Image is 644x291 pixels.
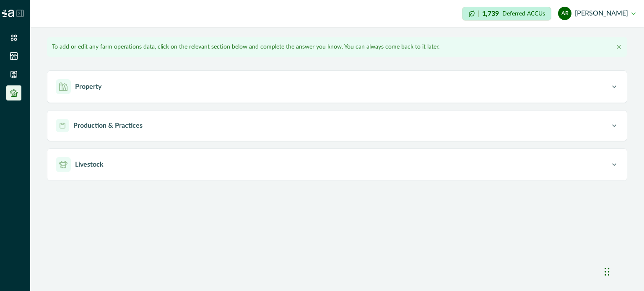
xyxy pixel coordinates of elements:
[52,43,439,52] p: To add or edit any farm operations data, click on the relevant section below and complete the ans...
[558,3,636,23] button: adam rabjohns[PERSON_NAME]
[614,42,624,52] button: Close
[75,82,101,92] p: Property
[602,251,644,291] iframe: Chat Widget
[605,259,610,284] div: Drag
[47,111,627,141] button: Production & Practices
[2,10,14,17] img: Logo
[75,160,104,170] p: Livestock
[47,71,627,103] button: Property
[482,10,499,17] p: 1,739
[502,10,545,17] p: Deferred ACCUs
[47,149,627,180] button: Livestock
[73,121,143,131] p: Production & Practices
